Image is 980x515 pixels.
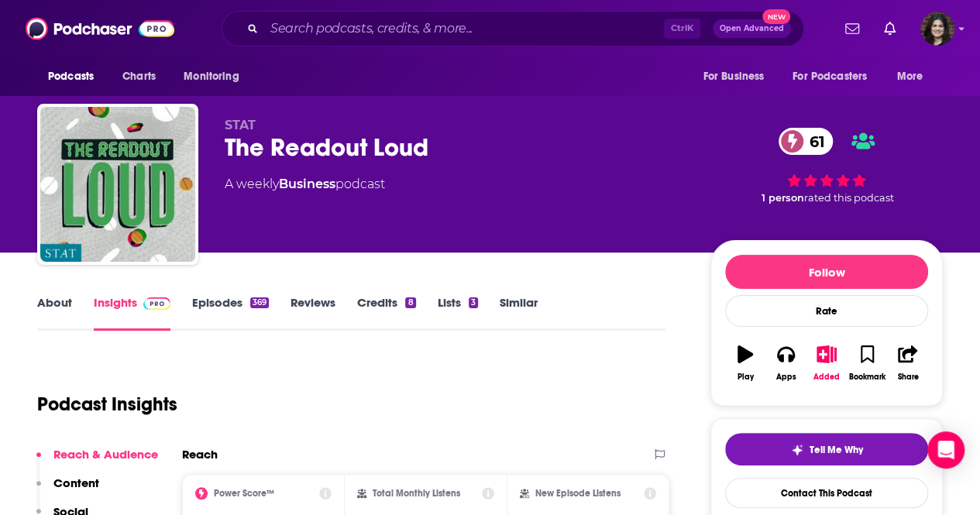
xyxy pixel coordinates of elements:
[920,12,954,46] button: Show profile menu
[725,433,928,465] button: tell me why sparkleTell Me Why
[214,488,274,499] h2: Power Score™
[535,488,621,499] h2: New Episode Listens
[192,295,269,331] a: Episodes369
[53,447,158,462] p: Reach & Audience
[279,177,335,191] a: Business
[48,66,94,88] span: Podcasts
[720,25,784,33] span: Open Advanced
[713,19,791,38] button: Open AdvancedNew
[37,393,177,416] h1: Podcast Insights
[849,373,885,382] div: Bookmark
[762,192,804,204] span: 1 person
[920,12,954,46] img: User Profile
[405,297,415,308] div: 8
[143,297,170,310] img: Podchaser Pro
[112,62,165,91] a: Charts
[357,295,415,331] a: Credits8
[793,66,867,88] span: For Podcasters
[847,335,887,391] button: Bookmark
[500,295,538,331] a: Similar
[264,16,664,41] input: Search podcasts, credits, & more...
[664,19,700,39] span: Ctrl K
[250,297,269,308] div: 369
[438,295,478,331] a: Lists3
[703,66,764,88] span: For Business
[839,15,865,42] a: Show notifications dropdown
[225,175,385,194] div: A weekly podcast
[182,447,218,462] h2: Reach
[810,444,863,456] span: Tell Me Why
[184,66,239,88] span: Monitoring
[710,118,943,214] div: 61 1 personrated this podcast
[888,335,928,391] button: Share
[173,62,259,91] button: open menu
[806,335,847,391] button: Added
[36,447,158,476] button: Reach & Audience
[40,107,195,262] img: The Readout Loud
[26,14,174,43] img: Podchaser - Follow, Share and Rate Podcasts
[725,255,928,289] button: Follow
[794,128,833,155] span: 61
[886,62,943,91] button: open menu
[804,192,894,204] span: rated this podcast
[782,62,889,91] button: open menu
[738,373,754,382] div: Play
[37,295,72,331] a: About
[692,62,783,91] button: open menu
[725,295,928,327] div: Rate
[765,335,806,391] button: Apps
[122,66,156,88] span: Charts
[813,373,840,382] div: Added
[373,488,460,499] h2: Total Monthly Listens
[469,297,478,308] div: 3
[762,9,790,24] span: New
[779,128,833,155] a: 61
[776,373,796,382] div: Apps
[897,66,923,88] span: More
[878,15,902,42] a: Show notifications dropdown
[53,476,99,490] p: Content
[927,431,965,469] div: Open Intercom Messenger
[291,295,335,331] a: Reviews
[36,476,99,504] button: Content
[225,118,256,132] span: STAT
[222,11,804,46] div: Search podcasts, credits, & more...
[725,478,928,508] a: Contact This Podcast
[94,295,170,331] a: InsightsPodchaser Pro
[791,444,803,456] img: tell me why sparkle
[37,62,114,91] button: open menu
[897,373,918,382] div: Share
[920,12,954,46] span: Logged in as amandavpr
[725,335,765,391] button: Play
